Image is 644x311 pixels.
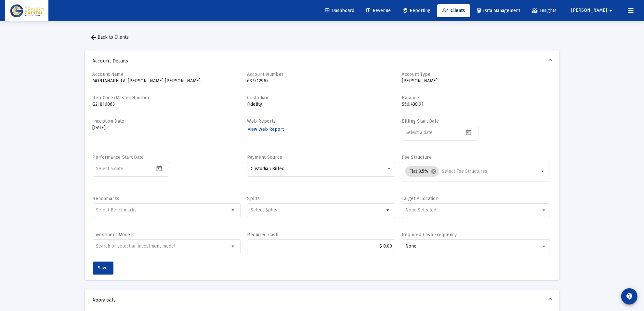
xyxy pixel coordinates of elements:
[402,232,457,237] label: Required Cash Frequency
[85,290,559,310] mat-expansion-panel-header: Appraisals
[402,155,432,160] label: Fee Structure
[93,101,241,108] p: G21816063
[405,165,539,178] mat-chip-list: Selection
[93,232,132,237] label: Investment Model
[247,118,276,124] label: Web Reports
[405,166,439,177] mat-chip: Flat 0.5%
[230,242,237,250] mat-icon: arrow_drop_down
[90,34,98,41] mat-icon: arrow_back
[154,164,164,173] button: Open calendar
[398,4,436,17] a: Reporting
[247,196,260,201] label: Splits
[571,8,607,13] span: [PERSON_NAME]
[384,206,392,214] mat-icon: arrow_drop_down
[85,71,559,280] div: Account Details
[93,72,124,77] label: Account Name
[93,58,549,64] span: Account Details
[472,4,525,17] a: Data Management
[96,206,230,214] mat-chip-list: Selection
[98,265,108,271] span: Save
[527,4,562,17] a: Insights
[402,72,430,77] label: Account Type
[251,206,384,214] mat-chip-list: Selection
[431,169,437,174] mat-icon: cancel
[96,244,230,249] input: undefined
[93,95,150,101] label: Rep Code/Master Number
[442,169,539,174] input: Select Fee Structures
[405,207,436,213] span: None Selected
[230,206,237,214] mat-icon: arrow_drop_down
[251,166,284,171] span: Custodian Billed
[251,208,384,213] input: Select Splits
[90,34,129,40] span: Back to Clients
[563,4,623,17] button: [PERSON_NAME]
[251,244,392,249] input: $2000.00
[93,78,241,84] p: MONTANARELLA, [PERSON_NAME] [PERSON_NAME]
[532,8,557,13] span: Insights
[10,4,44,17] img: Dashboard
[402,196,439,201] label: Target Allocation
[402,78,550,84] p: [PERSON_NAME]
[402,101,550,108] p: $56,438.91
[437,4,470,17] a: Clients
[247,125,284,134] a: View Web Report
[320,4,360,17] a: Dashboard
[607,4,615,17] mat-icon: arrow_drop_down
[403,8,430,13] span: Reporting
[477,8,520,13] span: Data Management
[247,232,278,237] label: Required Cash
[93,196,120,201] label: Benchmarks
[93,262,113,275] button: Save
[539,168,547,175] mat-icon: arrow_drop_down
[402,118,439,124] label: Billing Start Date
[325,8,354,13] span: Dashboard
[96,166,154,171] input: Select a date
[247,95,268,101] label: Custodian
[247,155,282,160] label: Payment Source
[247,78,395,84] p: 637712967
[247,72,283,77] label: Account Number
[405,243,416,249] span: None
[93,155,144,160] label: Performance Start Date
[247,101,395,108] p: Fidelity
[93,297,549,303] span: Appraisals
[96,208,230,213] input: Select Benchmarks
[85,31,134,44] button: Back to Clients
[93,118,125,124] label: Inception Date
[442,8,465,13] span: Clients
[464,128,473,137] button: Open calendar
[366,8,391,13] span: Revenue
[625,292,633,300] mat-icon: contact_support
[85,50,559,71] mat-expansion-panel-header: Account Details
[405,130,464,135] input: Select a date
[248,127,284,132] span: View Web Report
[93,125,241,131] p: [DATE]
[402,95,419,101] label: Balance
[361,4,396,17] a: Revenue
